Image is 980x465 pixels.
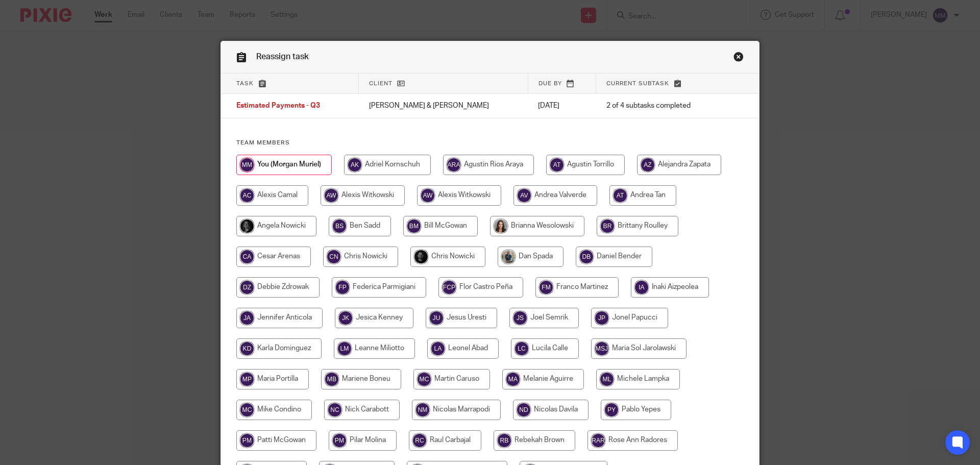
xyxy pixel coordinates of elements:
p: [PERSON_NAME] & [PERSON_NAME] [369,101,518,111]
td: 2 of 4 subtasks completed [596,94,722,118]
span: Task [236,81,254,86]
span: Reassign task [256,53,309,61]
p: [DATE] [538,101,586,111]
span: Estimated Payments - Q3 [236,103,320,110]
span: Current subtask [606,81,669,86]
h4: Team members [236,139,744,147]
span: Due by [538,81,562,86]
span: Client [369,81,393,86]
a: Close this dialog window [733,52,744,65]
